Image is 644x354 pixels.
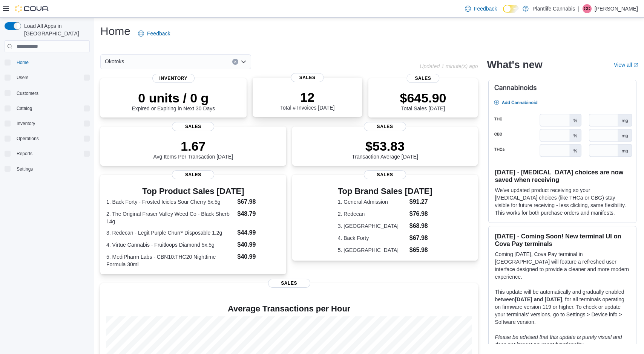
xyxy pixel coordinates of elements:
button: Inventory [14,119,38,128]
dt: 5. MediPharm Labs - CBN10:THC20 Nighttime Formula 30ml [106,253,235,268]
em: Please be advised that this update is purely visual and does not impact payment functionality. [495,334,622,348]
dd: $65.98 [409,246,432,255]
p: Plantlife Cannabis [532,4,575,13]
span: Users [17,75,28,81]
a: Feedback [135,26,173,41]
span: Users [14,73,90,82]
button: Inventory [2,118,93,129]
a: Home [14,58,32,67]
span: Customers [17,90,38,96]
div: Expired or Expiring in Next 30 Days [132,90,215,111]
button: Reports [14,149,35,158]
input: Dark Mode [503,5,519,13]
p: Coming [DATE], Cova Pay terminal in [GEOGRAPHIC_DATA] will feature a refreshed user interface des... [495,250,630,281]
span: Inventory [17,121,35,127]
svg: External link [633,63,638,67]
dd: $67.98 [409,233,432,243]
dd: $40.99 [238,240,280,249]
button: Open list of options [241,59,247,65]
button: Catalog [14,104,35,113]
span: Sales [364,122,406,131]
button: Catalog [2,103,93,114]
div: Avg Items Per Transaction [DATE] [153,139,233,160]
span: Settings [14,164,90,174]
h4: Average Transactions per Hour [106,304,472,313]
span: Inventory [152,74,195,83]
dt: 5. [GEOGRAPHIC_DATA] [338,246,406,254]
dd: $76.98 [409,209,432,218]
dt: 2. Redecan [338,210,406,218]
p: [PERSON_NAME] [595,4,638,13]
div: Transaction Average [DATE] [352,139,418,160]
button: Users [14,73,31,82]
img: Cova [15,5,49,12]
p: 1.67 [153,139,233,154]
h3: [DATE] - [MEDICAL_DATA] choices are now saved when receiving [495,168,630,183]
dd: $48.79 [238,209,280,218]
dt: 4. Back Forty [338,234,406,242]
span: Operations [14,134,90,143]
button: Operations [14,134,42,143]
span: Sales [291,73,324,82]
span: Catalog [17,105,32,111]
span: Customers [14,88,90,98]
dd: $68.98 [409,221,432,230]
p: Updated 1 minute(s) ago [420,63,478,69]
span: Sales [364,170,406,179]
button: Users [2,72,93,83]
p: | [578,4,580,13]
p: We've updated product receiving so your [MEDICAL_DATA] choices (like THCa or CBG) stay visible fo... [495,186,630,217]
span: Inventory [14,119,90,128]
nav: Complex example [5,54,90,194]
span: Sales [172,170,214,179]
span: Sales [172,122,214,131]
dt: 3. Redecan - Legit Purple Churr* Disposable 1.2g [106,229,235,237]
span: Okotoks [105,57,124,66]
button: Settings [2,163,93,174]
strong: [DATE] and [DATE] [515,296,562,302]
span: Operations [17,136,39,142]
a: Settings [14,165,36,174]
span: Home [14,58,90,67]
span: Feedback [147,30,170,37]
dd: $40.99 [238,252,280,261]
button: Home [2,57,93,68]
h3: Top Product Sales [DATE] [106,187,280,196]
p: 12 [280,90,334,105]
button: Operations [2,133,93,144]
span: CC [584,4,590,13]
span: Settings [17,166,33,172]
a: Feedback [462,1,500,16]
span: Catalog [14,104,90,113]
button: Customers [2,87,93,98]
span: Sales [406,74,439,83]
h2: What's new [487,59,542,71]
p: 0 units / 0 g [132,90,215,105]
dt: 1. General Admission [338,198,406,206]
span: Sales [268,279,310,288]
dt: 3. [GEOGRAPHIC_DATA] [338,222,406,230]
button: Reports [2,148,93,159]
dd: $91.27 [409,197,432,206]
div: Total Sales [DATE] [400,90,446,111]
h3: Top Brand Sales [DATE] [338,187,432,196]
p: $645.90 [400,90,446,105]
span: Home [17,60,29,66]
span: Reports [14,149,90,158]
h3: [DATE] - Coming Soon! New terminal UI on Cova Pay terminals [495,232,630,247]
span: Load All Apps in [GEOGRAPHIC_DATA] [21,22,90,37]
dt: 4. Virtue Cannabis - Fruitloops Diamond 5x.5g [106,241,235,249]
a: View allExternal link [614,62,638,68]
dt: 2. The Original Fraser Valley Weed Co - Black Sherb 14g [106,210,235,225]
button: Clear input [232,59,238,65]
p: $53.83 [352,139,418,154]
span: Feedback [474,5,497,12]
a: Customers [14,89,41,98]
p: This update will be automatically and gradually enabled between , for all terminals operating on ... [495,288,630,326]
span: Reports [17,151,32,157]
h1: Home [100,24,130,39]
div: Cody Cousins [583,4,592,13]
dt: 1. Back Forty - Frosted Icicles Sour Cherry 5x.5g [106,198,235,206]
dd: $67.98 [238,197,280,206]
